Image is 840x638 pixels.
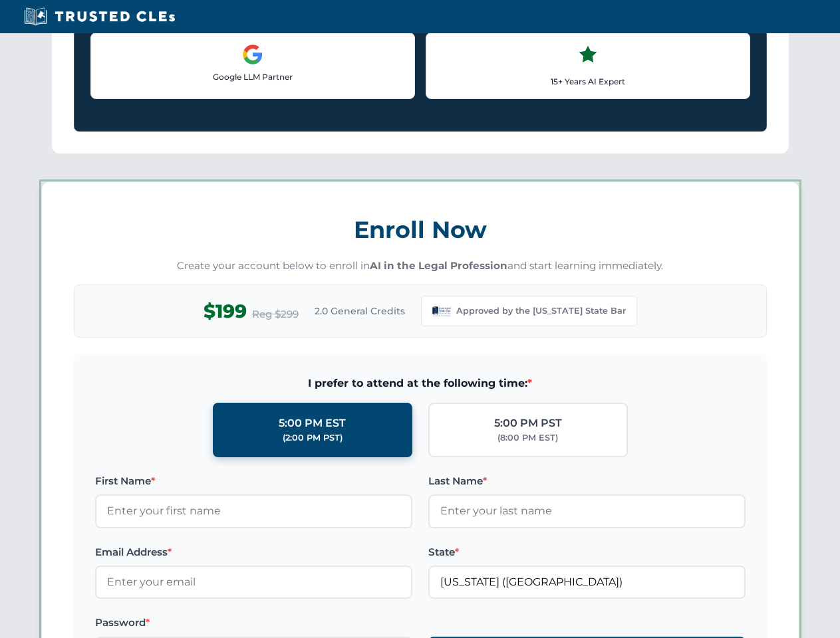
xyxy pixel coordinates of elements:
p: 15+ Years AI Expert [437,75,739,88]
input: Enter your email [95,566,412,599]
span: Reg $299 [252,306,299,322]
span: 2.0 General Credits [315,304,405,318]
label: Last Name [428,473,746,489]
img: Trusted CLEs [20,7,179,27]
label: First Name [95,473,412,489]
div: (8:00 PM EST) [497,431,558,445]
div: 5:00 PM PST [494,415,562,432]
input: Louisiana (LA) [428,566,746,599]
label: State [428,544,746,560]
span: $199 [204,296,247,326]
p: Google LLM Partner [102,70,404,83]
label: Password [95,615,412,631]
div: 5:00 PM EST [279,415,346,432]
label: Email Address [95,544,412,560]
input: Enter your first name [95,494,412,528]
span: Approved by the [US_STATE] State Bar [456,304,626,318]
input: Enter your last name [428,494,746,528]
img: Louisiana State Bar [432,302,451,320]
img: Google [242,44,263,65]
div: (2:00 PM PST) [283,431,343,445]
h3: Enroll Now [74,209,767,251]
span: I prefer to attend at the following time: [95,375,746,392]
strong: AI in the Legal Profession [370,259,507,272]
p: Create your account below to enroll in and start learning immediately. [74,259,767,274]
